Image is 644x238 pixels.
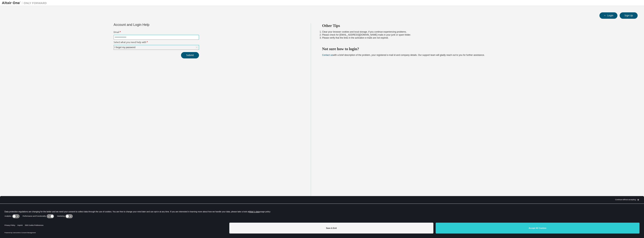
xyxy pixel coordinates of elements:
[114,45,136,49] div: I forgot my password
[114,23,182,26] div: Account and Login Help
[322,54,485,56] span: with a brief description of the problem, your registered e-mail id and company details. Our suppo...
[620,12,638,19] button: Sign Up
[599,12,617,19] button: Login
[114,45,199,50] div: I forgot my password
[114,41,199,44] label: Select what you need help with
[2,1,49,5] img: Altair One
[322,54,333,56] a: Contact us
[322,46,631,51] h2: Not sure how to login?
[322,36,631,39] li: Please verify that the links in the activation e-mails are not expired.
[322,23,631,28] h2: Other Tips
[322,30,631,33] li: Clear your browser cookies and local storage, if you continue experiencing problems.
[322,33,631,36] li: Please check for [EMAIL_ADDRESS][DOMAIN_NAME] mails in your junk or spam folder.
[181,52,199,58] button: Submit
[114,31,199,34] label: Email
